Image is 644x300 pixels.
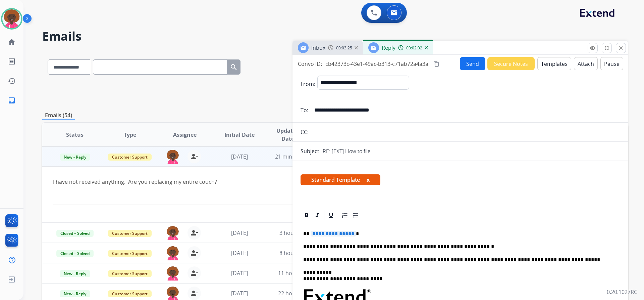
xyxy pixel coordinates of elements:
span: [DATE] [231,249,248,257]
mat-icon: home [8,38,16,46]
span: Reply [382,44,395,51]
span: Closed – Solved [56,250,94,257]
img: agent-avatar [166,226,179,240]
img: avatar [2,9,21,28]
div: Italic [312,210,322,220]
button: Send [460,57,485,70]
p: RE: [EXT] How to file [323,147,371,155]
button: Secure Notes [487,57,535,70]
p: Emails (54) [42,111,75,120]
p: CC: [301,128,309,136]
span: [DATE] [231,290,248,297]
span: 11 hours ago [278,269,311,277]
img: agent-avatar [166,150,179,164]
span: Customer Support [108,250,152,257]
span: 22 hours ago [278,290,311,297]
span: [DATE] [231,153,248,160]
div: Underline [326,210,336,220]
mat-icon: inbox [8,96,16,104]
span: New - Reply [60,270,90,277]
span: Inbox [311,44,325,51]
span: Standard Template [301,174,380,185]
span: Customer Support [108,270,152,277]
button: Pause [600,57,623,70]
span: Assignee [173,131,197,139]
div: Bullet List [351,210,361,220]
span: 21 minutes ago [275,153,314,160]
span: New - Reply [60,154,90,161]
div: Ordered List [340,210,350,220]
div: Bold [302,210,312,220]
span: 8 hours ago [279,249,310,257]
mat-icon: list_alt [8,57,16,66]
span: Customer Support [108,154,152,161]
span: [DATE] [231,229,248,237]
button: Attach [574,57,598,70]
mat-icon: history [8,77,16,85]
mat-icon: person_remove [190,249,198,257]
span: [DATE] [231,269,248,277]
span: 3 hours ago [279,229,310,237]
p: Convo ID: [298,60,322,68]
span: 00:02:02 [406,45,422,51]
mat-icon: search [230,63,238,71]
img: agent-avatar [166,266,179,281]
span: 00:03:25 [336,45,352,51]
span: Customer Support [108,290,152,297]
h2: Emails [42,30,628,43]
mat-icon: fullscreen [604,45,610,51]
mat-icon: close [618,45,624,51]
p: 0.20.1027RC [607,288,637,296]
p: Subject: [301,147,321,155]
span: New - Reply [60,290,90,297]
span: Initial Date [224,131,255,139]
button: x [367,176,370,184]
mat-icon: person_remove [190,229,198,237]
mat-icon: remove_red_eye [590,45,596,51]
span: Customer Support [108,230,152,237]
span: Status [66,131,84,139]
button: Templates [537,57,571,70]
mat-icon: person_remove [190,153,198,161]
mat-icon: person_remove [190,289,198,297]
span: Closed – Solved [56,230,94,237]
mat-icon: person_remove [190,269,198,277]
mat-icon: content_copy [433,61,439,67]
span: Type [124,131,136,139]
img: agent-avatar [166,246,179,260]
p: From: [301,80,315,88]
p: I have not received anything. Are you replacing my entire couch? [53,178,507,186]
span: Updated Date [273,127,303,143]
span: cb42373c-43e1-49ac-b313-c71ab72a4a3a [325,60,428,68]
p: To: [301,106,308,114]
